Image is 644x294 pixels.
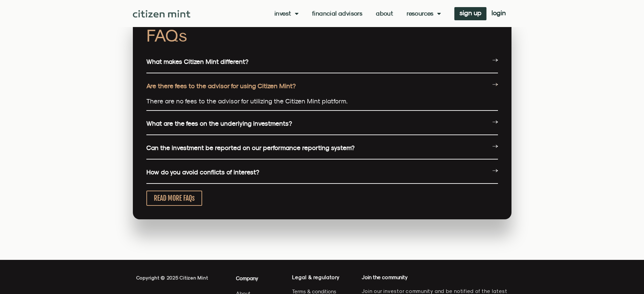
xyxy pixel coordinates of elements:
span: Copyright © 2025 Citizen Mint [136,275,208,280]
h2: FAQs [146,27,498,44]
span: READ MORE FAQs [154,194,195,202]
div: What makes Citizen Mint different? [146,51,498,73]
div: How do you avoid conflicts of interest? [146,161,498,184]
a: Are there fees to the advisor for using Citizen Mint? [146,82,296,90]
h4: Join the community [362,274,507,281]
a: login [486,7,511,20]
h4: Company [236,274,278,283]
div: Page 11 [146,97,397,105]
a: How do you avoid conflicts of interest? [146,168,259,176]
img: Citizen Mint [133,10,191,18]
a: What makes Citizen Mint different? [146,58,248,65]
a: Resources [407,10,441,17]
a: What are the fees on the underlying investments? [146,120,292,127]
nav: Menu [275,10,441,17]
div: Are there fees to the advisor for using Citizen Mint? [146,97,498,111]
div: Can the investment be reported on our performance reporting system? [146,137,498,160]
a: Can the investment be reported on our performance reporting system? [146,144,355,151]
a: sign up [454,7,486,20]
a: READ MORE FAQs [146,191,202,206]
div: What are the fees on the underlying investments? [146,113,498,135]
span: login [492,10,506,15]
span: sign up [459,10,481,15]
a: Invest [275,10,299,17]
a: About [376,10,393,17]
p: There are no fees to the advisor for utilizing the Citizen Mint platform. [146,97,397,105]
h4: Legal & regulatory [292,274,355,280]
a: Financial Advisors [312,10,362,17]
div: Are there fees to the advisor for using Citizen Mint? [146,75,498,97]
